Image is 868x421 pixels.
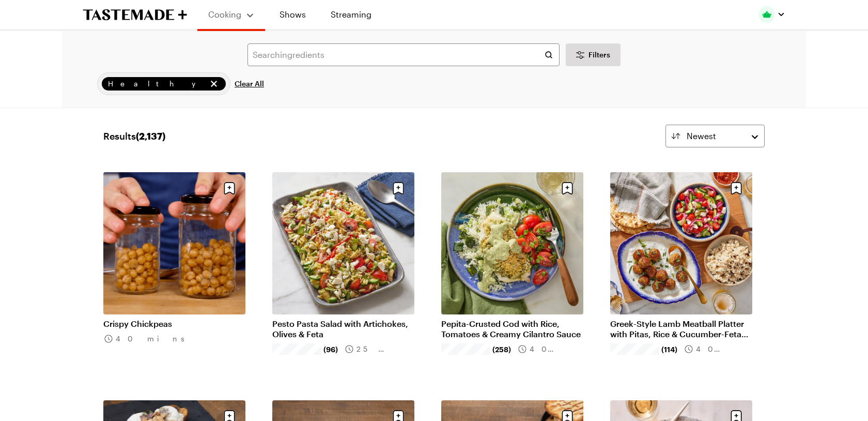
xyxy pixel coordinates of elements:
span: Clear All [235,79,264,89]
button: Save recipe [726,178,746,198]
a: Pepita-Crusted Cod with Rice, Tomatoes & Creamy Cilantro Sauce [441,319,583,339]
span: Newest [687,130,716,142]
button: Save recipe [220,178,239,198]
button: Newest [665,125,765,147]
a: Pesto Pasta Salad with Artichokes, Olives & Feta [272,319,414,339]
img: Profile picture [758,6,775,23]
span: Results [103,129,165,143]
span: Healthy [108,78,206,89]
button: Profile picture [758,6,785,23]
button: Save recipe [557,178,577,198]
span: ( 2,137 ) [136,130,165,142]
a: Crispy Chickpeas [103,319,245,329]
button: Cooking [208,4,255,25]
span: Filters [588,50,610,60]
button: remove Healthy [208,78,220,89]
a: To Tastemade Home Page [83,9,187,21]
a: Greek-Style Lamb Meatball Platter with Pitas, Rice & Cucumber-Feta Salad [610,319,752,339]
button: Desktop filters [566,43,621,66]
button: Save recipe [389,178,408,198]
span: Cooking [208,9,241,19]
button: Clear All [235,72,264,95]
